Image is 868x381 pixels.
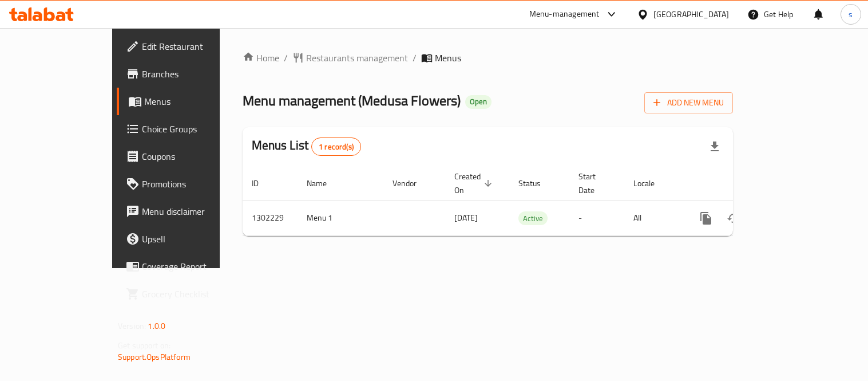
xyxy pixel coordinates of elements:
a: Restaurants management [292,51,408,65]
a: Edit Restaurant [117,33,257,60]
span: [DATE] [454,210,478,225]
a: Menus [117,88,257,115]
li: / [284,51,288,65]
td: - [569,201,624,235]
a: Menu disclaimer [117,198,257,225]
span: Version: [118,319,146,333]
span: 1 record(s) [312,142,360,152]
a: Branches [117,60,257,88]
td: 1302229 [243,201,298,235]
span: Open [465,97,492,107]
span: 1.0.0 [148,319,165,333]
td: All [624,201,683,235]
span: Promotions [142,177,248,191]
span: Coverage Report [142,260,248,273]
div: Menu-management [529,7,600,21]
span: ID [252,176,274,190]
span: Start Date [578,170,611,197]
th: Actions [683,166,811,201]
span: Active [518,212,548,225]
a: Choice Groups [117,115,257,143]
button: Add New Menu [644,92,733,113]
div: Export file [701,133,728,160]
span: s [849,8,853,21]
span: Coupons [142,150,248,163]
div: Total records count [311,138,361,156]
span: Status [518,176,556,190]
a: Home [243,51,279,65]
a: Support.OpsPlatform [118,349,191,364]
table: enhanced table [243,166,811,236]
li: / [413,51,417,65]
span: Edit Restaurant [142,40,248,53]
a: Upsell [117,225,257,253]
span: Name [307,176,342,190]
button: more [692,205,720,232]
button: Change Status [720,205,747,232]
span: Menu management ( Medusa Flowers ) [243,88,461,113]
a: Promotions [117,170,257,198]
a: Coverage Report [117,253,257,280]
a: Grocery Checklist [117,280,257,308]
span: Menu disclaimer [142,205,248,218]
span: Grocery Checklist [142,287,248,301]
span: Menus [144,95,248,108]
span: Get support on: [118,338,171,353]
div: Active [518,211,548,225]
div: Open [465,95,492,109]
nav: breadcrumb [243,51,733,65]
a: Coupons [117,143,257,170]
span: Locale [633,176,669,190]
span: Created On [454,170,496,197]
span: Upsell [142,232,248,246]
span: Choice Groups [142,122,248,136]
span: Menus [435,51,461,65]
span: Branches [142,67,248,81]
td: Menu 1 [298,201,383,235]
span: Add New Menu [653,96,724,110]
span: Vendor [393,176,431,190]
span: Restaurants management [306,51,408,65]
div: [GEOGRAPHIC_DATA] [653,8,729,21]
h2: Menus List [252,137,361,156]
